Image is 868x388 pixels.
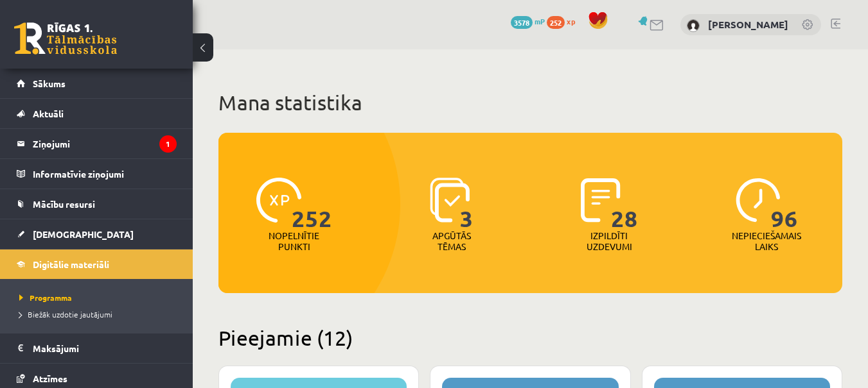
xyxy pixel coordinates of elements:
img: icon-completed-tasks-ad58ae20a441b2904462921112bc710f1caf180af7a3daa7317a5a94f2d26646.svg [581,178,621,223]
span: 28 [611,178,638,230]
p: Nopelnītie punkti [269,230,319,252]
a: Rīgas 1. Tālmācības vidusskola [14,22,117,55]
legend: Informatīvie ziņojumi [33,159,177,189]
a: 252 xp [547,16,581,26]
h1: Mana statistika [218,90,842,115]
a: Maksājumi [17,333,177,363]
span: Programma [19,292,72,303]
img: icon-learned-topics-4a711ccc23c960034f471b6e78daf4a3bad4a20eaf4de84257b87e66633f6470.svg [430,178,470,223]
a: Biežāk uzdotie jautājumi [19,308,180,320]
a: Informatīvie ziņojumi [17,159,177,189]
p: Nepieciešamais laiks [732,230,801,252]
i: 1 [159,135,177,153]
a: Digitālie materiāli [17,249,177,279]
span: 96 [771,178,798,230]
legend: Ziņojumi [33,129,177,158]
a: Mācību resursi [17,189,177,219]
a: [PERSON_NAME] [708,18,788,31]
a: Aktuāli [17,99,177,128]
img: Stīvens Kuzmenko [687,19,700,32]
span: 3578 [511,16,533,29]
span: 252 [292,178,332,230]
img: icon-clock-7be60019b62300814b6bd22b8e044499b485619524d84068768e800edab66f18.svg [736,178,781,223]
a: [DEMOGRAPHIC_DATA] [17,219,177,249]
span: Digitālie materiāli [33,258,109,270]
span: xp [567,16,575,26]
span: Biežāk uzdotie jautājumi [19,309,112,319]
p: Apgūtās tēmas [427,230,477,252]
span: mP [535,16,545,26]
a: Programma [19,292,180,303]
p: Izpildīti uzdevumi [584,230,634,252]
legend: Maksājumi [33,333,177,363]
span: Atzīmes [33,373,67,384]
a: Ziņojumi1 [17,129,177,158]
span: [DEMOGRAPHIC_DATA] [33,228,134,240]
span: Sākums [33,78,66,89]
a: 3578 mP [511,16,545,26]
h2: Pieejamie (12) [218,325,842,350]
span: 252 [547,16,565,29]
span: Mācību resursi [33,198,95,210]
span: 3 [460,178,474,230]
span: Aktuāli [33,108,64,119]
img: icon-xp-0682a9bc20223a9ccc6f5883a126b849a74cddfe5390d2b41b4391c66f2066e7.svg [256,178,301,223]
a: Sākums [17,69,177,98]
